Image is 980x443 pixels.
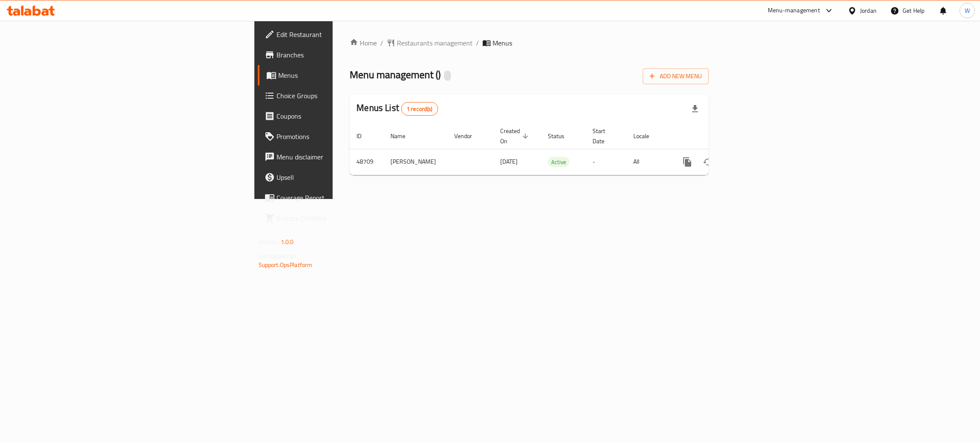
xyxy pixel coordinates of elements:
a: Grocery Checklist [258,208,418,228]
span: Coupons [276,111,411,121]
div: Active [548,157,570,167]
span: Upsell [276,172,411,182]
nav: breadcrumb [350,38,709,48]
span: Start Date [593,126,616,146]
td: All [627,149,670,175]
a: Choice Groups [258,85,418,106]
button: Change Status [698,152,718,172]
span: Choice Groups [276,91,411,101]
button: Add New Menu [643,68,709,84]
a: Branches [258,45,418,65]
a: Upsell [258,167,418,187]
td: - [586,149,627,175]
h2: Menus List [356,102,438,116]
table: enhanced table [350,123,766,175]
span: Branches [276,50,411,60]
a: Coupons [258,106,418,126]
span: Add New Menu [650,71,702,82]
a: Coverage Report [258,187,418,208]
li: / [476,38,479,48]
a: Menu disclaimer [258,147,418,167]
span: Promotions [276,131,411,142]
div: Jordan [860,6,877,15]
a: Edit Restaurant [258,24,418,45]
span: Status [548,131,575,141]
span: Menus [493,38,512,48]
span: W [965,6,970,15]
span: Coverage Report [276,193,411,203]
div: Total records count [401,102,438,116]
a: Promotions [258,126,418,147]
span: Name [390,131,416,141]
span: ID [356,131,373,141]
span: Vendor [454,131,483,141]
div: Export file [685,99,705,119]
span: Edit Restaurant [276,29,411,40]
span: Active [548,157,570,167]
span: Created On [500,126,531,146]
span: 1.0.0 [281,236,294,247]
span: Menus [278,70,411,80]
span: Restaurants management [397,38,473,48]
span: [DATE] [500,156,518,167]
th: Actions [670,123,766,149]
span: Menu disclaimer [276,152,411,162]
span: Version: [259,236,279,247]
div: Menu-management [768,6,820,16]
span: 1 record(s) [402,105,438,113]
span: Grocery Checklist [276,213,411,223]
span: Locale [633,131,660,141]
span: Get support on: [259,251,298,262]
a: Support.OpsPlatform [259,259,313,270]
button: more [677,152,698,172]
a: Restaurants management [387,38,473,48]
a: Menus [258,65,418,85]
